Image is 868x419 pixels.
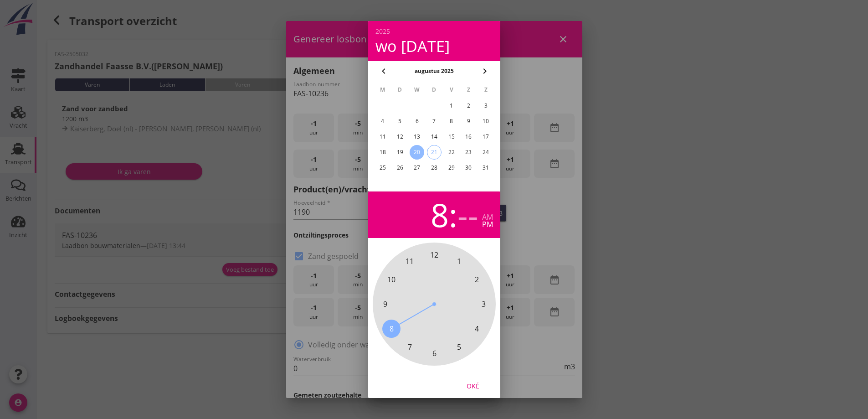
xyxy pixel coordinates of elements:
[407,341,411,352] span: 7
[392,114,407,129] button: 5
[460,82,477,98] th: Z
[409,82,425,98] th: W
[426,145,441,160] button: 21
[461,98,476,113] button: 2
[375,82,391,98] th: M
[430,249,438,260] span: 12
[378,66,389,77] i: chevron_left
[444,145,458,160] button: 22
[475,323,479,334] span: 4
[392,129,407,144] button: 12
[375,38,493,54] div: wo [DATE]
[392,145,407,160] button: 19
[391,82,408,98] th: D
[481,299,485,310] span: 3
[375,145,390,160] button: 18
[444,98,458,113] button: 1
[392,160,407,175] button: 26
[457,199,478,231] div: --
[478,160,493,175] button: 31
[426,160,441,175] button: 28
[457,341,461,352] span: 5
[460,381,486,390] div: Oké
[410,160,424,175] button: 27
[443,82,459,98] th: V
[478,145,493,160] button: 24
[410,114,424,129] button: 6
[478,114,493,129] button: 10
[410,129,424,144] button: 13
[412,64,457,78] button: augustus 2025
[389,323,393,334] span: 8
[427,145,441,159] div: 21
[461,145,476,160] button: 23
[461,129,476,144] button: 16
[461,160,476,175] button: 30
[478,82,494,98] th: Z
[444,114,458,129] button: 8
[461,114,476,129] button: 9
[406,256,414,267] span: 11
[444,160,458,175] button: 29
[478,98,493,113] button: 3
[444,129,458,144] button: 15
[457,256,461,267] span: 1
[432,348,436,359] span: 6
[479,66,490,77] i: chevron_right
[383,299,387,310] span: 9
[482,221,493,228] div: pm
[387,274,395,285] span: 10
[426,114,441,129] button: 7
[475,274,479,285] span: 2
[426,129,441,144] button: 14
[449,199,457,231] span: :
[426,82,442,98] th: D
[453,378,493,394] button: Oké
[375,160,390,175] button: 25
[431,199,449,231] div: 8
[375,114,390,129] button: 4
[478,129,493,144] button: 17
[375,28,493,35] div: 2025
[482,213,493,221] div: am
[375,129,390,144] button: 11
[410,145,424,160] button: 20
